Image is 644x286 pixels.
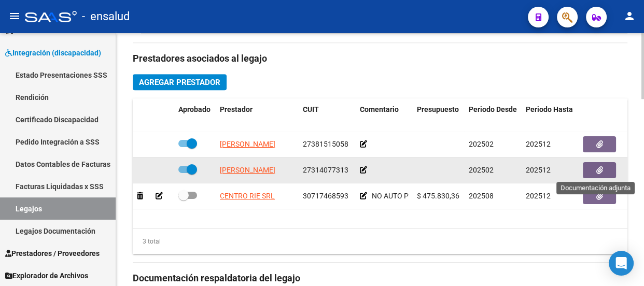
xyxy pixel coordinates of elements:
span: CENTRO RIE SRL [220,192,275,200]
span: 202512 [526,192,551,200]
h3: Prestadores asociados al legajo [133,51,627,66]
span: NO AUTO POR [PERSON_NAME] [372,192,475,200]
span: Prestador [220,105,253,113]
span: [PERSON_NAME] [220,166,275,174]
span: 202508 [469,192,494,200]
span: $ 475.830,36 [417,192,459,200]
mat-icon: person [623,10,636,22]
span: Periodo Hasta [526,105,573,113]
h3: Documentación respaldatoria del legajo [133,271,627,285]
span: Comentario [360,105,399,113]
span: Explorador de Archivos [5,270,88,281]
datatable-header-cell: CUIT [299,98,356,133]
span: 30717468593 [303,192,348,200]
div: 3 total [133,236,161,247]
button: Agregar Prestador [133,74,227,90]
span: [PERSON_NAME] [220,140,275,148]
datatable-header-cell: Periodo Desde [465,98,522,133]
span: Agregar Prestador [139,78,220,87]
span: CUIT [303,105,319,113]
span: Presupuesto [417,105,459,113]
span: 202502 [469,140,494,148]
span: 202502 [469,166,494,174]
div: Open Intercom Messenger [609,251,634,276]
span: Integración (discapacidad) [5,47,101,59]
span: Prestadores / Proveedores [5,248,100,259]
datatable-header-cell: Presupuesto [413,98,465,133]
datatable-header-cell: Comentario [356,98,413,133]
span: 202512 [526,140,551,148]
span: Aprobado [178,105,211,113]
span: - ensalud [82,5,130,28]
span: Periodo Desde [469,105,517,113]
span: 202512 [526,166,551,174]
datatable-header-cell: Aprobado [174,98,216,133]
datatable-header-cell: Prestador [216,98,299,133]
datatable-header-cell: Periodo Hasta [522,98,579,133]
mat-icon: menu [8,10,21,22]
span: 27314077313 [303,166,348,174]
span: 27381515058 [303,140,348,148]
